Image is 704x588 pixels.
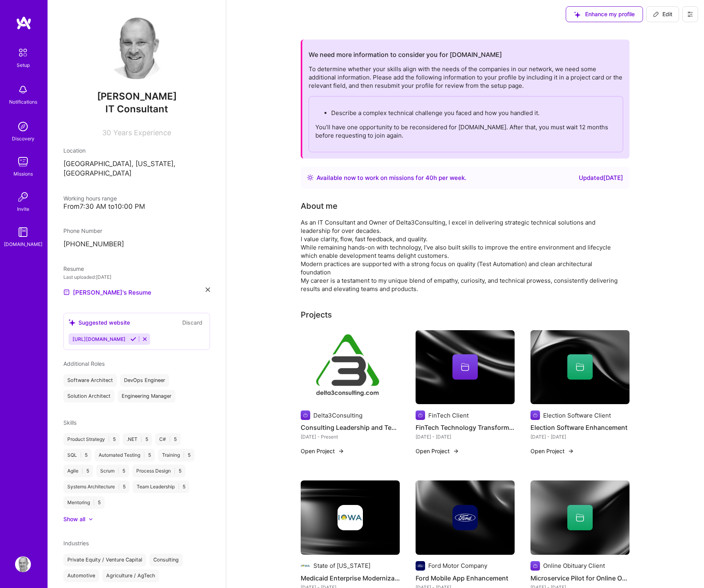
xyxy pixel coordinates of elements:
[543,411,611,420] div: Election Software Client
[568,448,574,454] img: arrow-right
[530,410,540,420] img: Company logo
[15,44,31,61] img: setup
[63,449,92,461] div: SQL 5
[309,51,502,59] h2: We need more information to consider you for [DOMAIN_NAME]
[12,134,34,143] div: Discovery
[80,452,82,458] span: |
[63,433,120,446] div: Product Strategy 5
[416,447,459,455] button: Open Project
[416,422,515,433] h4: FinTech Technology Transformation
[63,146,210,155] div: Location
[530,561,540,571] img: Company logo
[313,562,370,570] div: State of [US_STATE]
[15,119,31,134] img: discovery
[428,411,469,420] div: FinTech Client
[309,65,623,152] div: To determine whether your skills align with the needs of the companies in our network, we need so...
[338,448,344,454] img: arrow-right
[301,447,344,455] button: Open Project
[96,465,129,477] div: Scrum 5
[63,419,76,426] span: Skills
[95,449,155,461] div: Automated Testing 5
[108,436,110,442] span: |
[579,173,623,183] div: Updated [DATE]
[17,205,29,213] div: Invite
[530,422,630,433] h4: Election Software Enhancement
[315,123,616,140] p: You’ll have one opportunity to be reconsidered for [DOMAIN_NAME]. After that, you must wait 12 mo...
[69,318,130,327] div: Suggested website
[15,224,31,240] img: guide book
[63,227,102,234] span: Phone Number
[15,154,31,170] img: teamwork
[452,505,478,530] img: Company logo
[149,554,183,566] div: Consulting
[63,289,70,295] img: Resume
[15,82,31,98] img: bell
[132,465,185,477] div: Process Design 5
[118,468,119,474] span: |
[416,433,515,441] div: [DATE] - [DATE]
[301,561,310,571] img: Company logo
[143,452,145,458] span: |
[428,562,487,570] div: Ford Motor Company
[63,360,105,367] span: Additional Roles
[180,318,205,327] button: Discard
[63,540,89,546] span: Industries
[425,174,433,182] span: 40
[301,200,338,212] div: About me
[4,240,42,248] div: [DOMAIN_NAME]
[158,449,195,461] div: Training 5
[133,480,189,493] div: Team Leadership 5
[63,515,85,523] div: Show all
[530,433,630,441] div: [DATE] - [DATE]
[123,433,152,446] div: .NET 5
[118,484,120,490] span: |
[338,505,363,530] img: Company logo
[530,330,630,405] img: cover
[13,556,33,572] a: User Avatar
[63,159,210,178] p: [GEOGRAPHIC_DATA], [US_STATE], [GEOGRAPHIC_DATA]
[317,173,466,183] div: Available now to work on missions for h per week .
[530,573,630,583] h4: Microservice Pilot for Online Obituary
[63,390,114,403] div: Solution Architect
[142,336,148,342] i: Reject
[416,410,425,420] img: Company logo
[13,170,33,178] div: Missions
[9,98,37,106] div: Notifications
[15,189,31,205] img: Invite
[63,91,210,102] span: [PERSON_NAME]
[72,336,126,342] span: [URL][DOMAIN_NAME]
[63,465,93,477] div: Agile 5
[63,374,117,387] div: Software Architect
[301,330,400,405] img: Consulting Leadership and Technical Delivery
[169,436,171,442] span: |
[15,556,31,572] img: User Avatar
[574,11,580,18] i: icon SuggestedTeams
[113,129,171,137] span: Years Experience
[301,422,400,433] h4: Consulting Leadership and Technical Delivery
[120,374,169,387] div: DevOps Engineer
[301,218,618,293] div: As an IT Consultant and Owner of Delta3Consulting, I excel in delivering strategic technical solu...
[105,103,168,115] span: IT Consultant
[543,562,605,570] div: Online Obituary Client
[453,448,459,454] img: arrow-right
[178,484,179,490] span: |
[63,202,210,211] div: From 7:30 AM to 10:00 PM
[141,436,142,442] span: |
[301,309,332,321] div: Projects
[93,499,95,506] span: |
[416,561,425,571] img: Company logo
[69,319,75,326] i: icon SuggestedTeams
[301,573,400,583] h4: Medicaid Enterprise Modernization
[63,554,146,566] div: Private Equity / Venture Capital
[301,480,400,555] img: cover
[301,410,310,420] img: Company logo
[206,287,210,292] i: icon Close
[301,433,400,441] div: [DATE] - Present
[63,569,99,582] div: Automotive
[63,240,210,249] p: [PHONE_NUMBER]
[313,411,362,420] div: Delta3Consulting
[63,480,130,493] div: Systems Architecture 5
[307,174,313,181] img: Availability
[574,10,635,18] span: Enhance my profile
[646,6,679,22] button: Edit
